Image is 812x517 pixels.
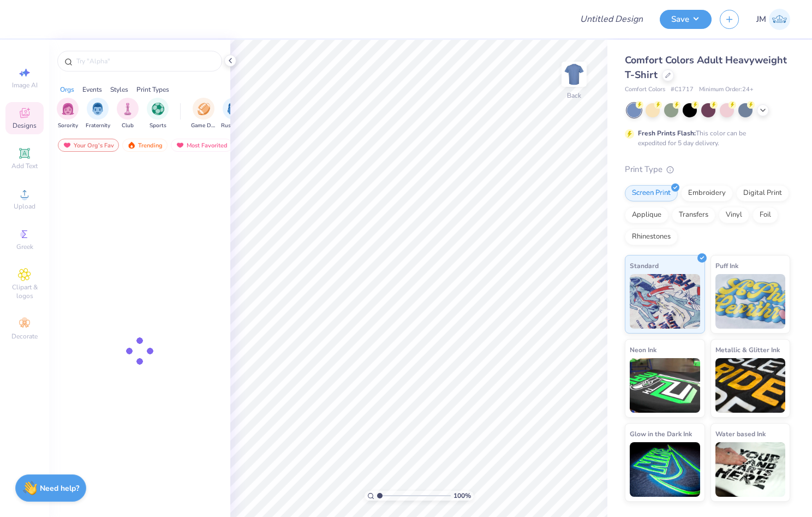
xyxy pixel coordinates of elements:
[638,128,772,148] div: This color can be expedited for 5 day delivery.
[117,98,139,130] button: filter button
[82,85,102,94] div: Events
[57,98,79,130] div: filter for Sorority
[86,122,110,130] span: Fraternity
[62,103,74,115] img: Sorority Image
[630,260,659,271] span: Standard
[769,9,790,30] img: Jullylla Marie Lalis
[571,8,652,30] input: Untitled Design
[122,139,168,152] div: Trending
[715,442,786,497] img: Water based Ink
[453,491,471,501] span: 100 %
[625,207,668,223] div: Applique
[625,229,678,245] div: Rhinestones
[136,85,169,94] div: Print Types
[191,98,216,130] div: filter for Game Day
[638,129,696,138] strong: Fresh Prints Flash:
[122,103,134,115] img: Club Image
[228,103,240,115] img: Rush & Bid Image
[110,85,128,94] div: Styles
[86,98,110,130] button: filter button
[11,332,38,341] span: Decorate
[753,207,778,223] div: Foil
[630,358,700,413] img: Neon Ink
[147,98,169,130] button: filter button
[198,103,210,115] img: Game Day Image
[221,122,246,130] span: Rush & Bid
[221,98,246,130] button: filter button
[630,344,656,355] span: Neon Ink
[736,185,789,201] div: Digital Print
[672,207,715,223] div: Transfers
[699,85,754,94] span: Minimum Order: 24 +
[14,202,35,211] span: Upload
[715,344,780,355] span: Metallic & Glitter Ink
[5,283,44,300] span: Clipart & logos
[625,54,787,81] span: Comfort Colors Adult Heavyweight T-Shirt
[715,260,738,271] span: Puff Ink
[60,85,74,94] div: Orgs
[92,103,104,115] img: Fraternity Image
[11,162,38,170] span: Add Text
[630,428,692,439] span: Glow in the Dark Ink
[75,56,215,67] input: Try "Alpha"
[719,207,749,223] div: Vinyl
[563,63,585,85] img: Back
[152,103,164,115] img: Sports Image
[16,242,33,251] span: Greek
[176,141,184,149] img: most_fav.gif
[756,9,790,30] a: JM
[671,85,694,94] span: # C1717
[221,98,246,130] div: filter for Rush & Bid
[40,483,79,494] strong: Need help?
[625,85,665,94] span: Comfort Colors
[147,98,169,130] div: filter for Sports
[660,10,712,29] button: Save
[630,274,700,329] img: Standard
[191,98,216,130] button: filter button
[715,428,766,439] span: Water based Ink
[57,98,79,130] button: filter button
[63,141,71,149] img: most_fav.gif
[127,141,136,149] img: trending.gif
[715,358,786,413] img: Metallic & Glitter Ink
[13,121,37,130] span: Designs
[630,442,700,497] img: Glow in the Dark Ink
[58,139,119,152] div: Your Org's Fav
[122,122,134,130] span: Club
[625,185,678,201] div: Screen Print
[58,122,78,130] span: Sorority
[12,81,38,90] span: Image AI
[117,98,139,130] div: filter for Club
[171,139,232,152] div: Most Favorited
[625,163,790,176] div: Print Type
[150,122,166,130] span: Sports
[756,13,766,26] span: JM
[191,122,216,130] span: Game Day
[86,98,110,130] div: filter for Fraternity
[681,185,733,201] div: Embroidery
[715,274,786,329] img: Puff Ink
[567,91,581,100] div: Back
